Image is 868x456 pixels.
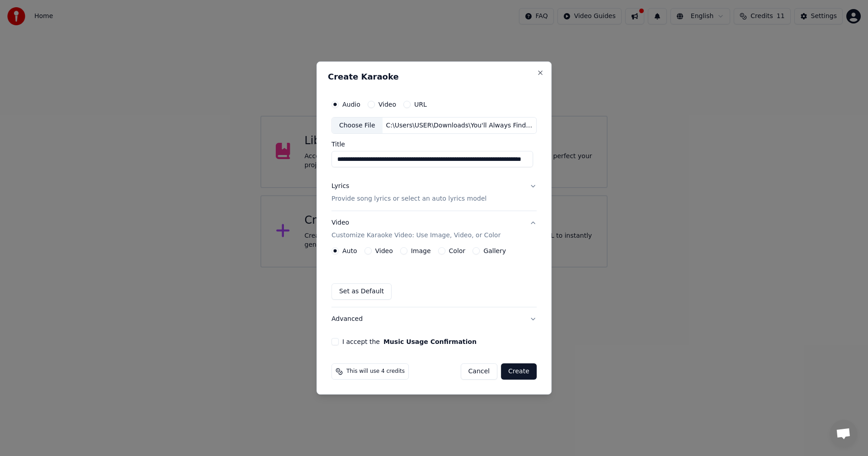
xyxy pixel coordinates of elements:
label: Audio [342,101,360,108]
h2: Create Karaoke [328,73,540,81]
label: Auto [342,248,357,254]
button: Create [501,363,537,380]
label: URL [414,101,427,108]
button: VideoCustomize Karaoke Video: Use Image, Video, or Color [331,212,537,248]
span: This will use 4 credits [346,368,405,375]
p: Provide song lyrics or select an auto lyrics model [331,195,486,204]
label: I accept the [342,338,476,345]
div: VideoCustomize Karaoke Video: Use Image, Video, or Color [331,247,537,307]
label: Video [378,101,396,108]
div: Choose File [332,118,382,134]
div: Video [331,219,500,240]
button: I accept the [383,338,476,345]
label: Video [375,248,393,254]
div: Lyrics [331,182,349,191]
p: Customize Karaoke Video: Use Image, Video, or Color [331,231,500,240]
div: C:\Users\USER\Downloads\You'll Always Find Your Way Back Home\You'll Always Find Your Way Back Ho... [382,121,536,130]
label: Gallery [483,248,506,254]
button: Set as Default [331,283,392,300]
label: Image [411,248,431,254]
label: Title [331,141,537,148]
label: Color [449,248,466,254]
button: LyricsProvide song lyrics or select an auto lyrics model [331,175,537,211]
button: Cancel [461,363,497,380]
button: Advanced [331,307,537,331]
